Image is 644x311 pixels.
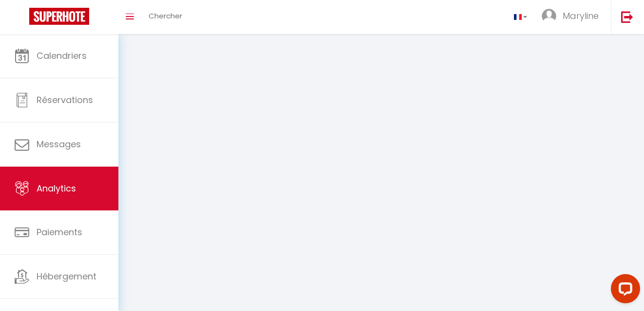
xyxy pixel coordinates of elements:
[37,50,87,62] span: Calendriers
[37,270,96,282] span: Hébergement
[37,94,93,106] span: Réservations
[621,11,633,23] img: logout
[37,226,82,238] span: Paiements
[563,10,599,22] span: Maryline
[37,138,81,150] span: Messages
[149,11,182,21] span: Chercher
[37,182,76,194] span: Analytics
[603,270,644,311] iframe: LiveChat chat widget
[542,9,556,23] img: ...
[29,8,89,25] img: Super Booking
